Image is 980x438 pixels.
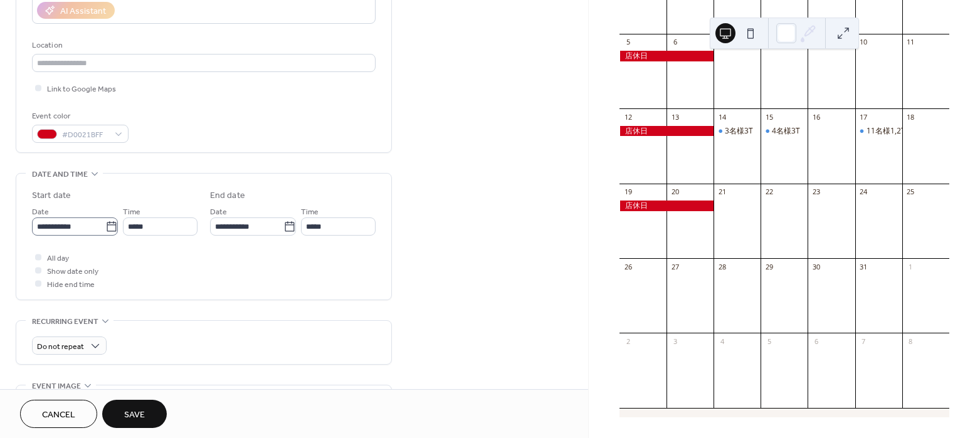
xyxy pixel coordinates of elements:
span: Time [301,206,319,219]
div: 27 [670,262,680,271]
span: Cancel [42,409,75,422]
div: 4 [717,336,727,346]
div: 5 [623,38,633,47]
span: All day [47,252,69,265]
div: 7 [859,336,868,346]
div: 2 [623,336,633,346]
div: Location [32,39,373,52]
div: 18 [906,112,915,122]
div: 6 [811,336,821,346]
div: 28 [717,262,727,271]
div: 17 [859,112,868,122]
div: 14 [717,112,727,122]
span: Date [210,206,227,219]
div: 13 [670,112,680,122]
div: 24 [859,187,868,197]
span: Date and time [32,168,88,181]
div: 11名様1,2T [867,126,905,137]
span: Date [32,206,49,219]
div: 29 [764,262,774,271]
span: #D0021BFF [62,128,108,142]
div: 11 [906,38,915,47]
div: 23 [811,187,821,197]
div: 20 [670,187,680,197]
div: 22 [764,187,774,197]
button: Cancel [20,400,97,428]
span: Show date only [47,265,98,278]
div: 3名様3T [714,126,761,137]
div: 1 [906,262,915,271]
button: Save [102,400,167,428]
div: 16 [811,112,821,122]
div: 15 [764,112,774,122]
div: 19 [623,187,633,197]
div: 3名様3T [725,126,753,137]
div: 店休日 [619,126,714,137]
span: Hide end time [47,278,95,291]
div: 8 [906,336,915,346]
span: Time [123,206,140,219]
div: 26 [623,262,633,271]
div: 4名様3T [772,126,800,137]
div: 4名様3T [761,126,808,137]
div: 25 [906,187,915,197]
div: 店休日 [619,51,714,61]
div: 10 [859,38,868,47]
div: 21 [717,187,727,197]
div: 12 [623,112,633,122]
div: 31 [859,262,868,271]
span: Do not repeat [37,340,84,354]
div: Start date [32,189,71,202]
span: Save [124,409,145,422]
div: 店休日 [619,201,714,211]
span: Link to Google Maps [47,83,116,96]
div: 11名様1,2T [855,126,902,137]
div: End date [210,189,245,202]
div: Event color [32,110,126,123]
div: 30 [811,262,821,271]
div: 5 [764,336,774,346]
span: Recurring event [32,315,98,328]
div: 3 [670,336,680,346]
div: 6 [670,38,680,47]
span: Event image [32,380,81,393]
